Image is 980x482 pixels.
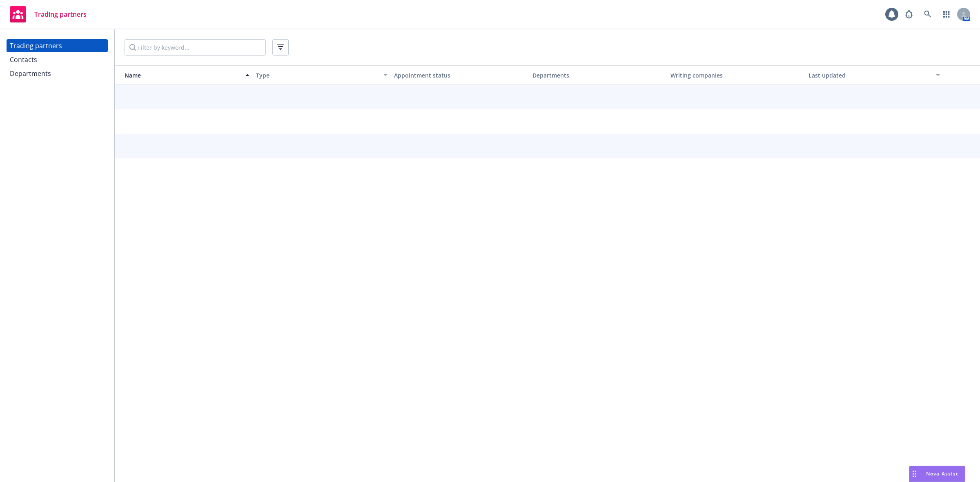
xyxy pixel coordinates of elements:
[10,39,62,52] div: Trading partners
[667,65,805,85] button: Writing companies
[7,39,108,52] a: Trading partners
[938,6,955,22] a: Switch app
[394,71,526,80] div: Appointment status
[909,466,965,482] button: Nova Assist
[529,65,667,85] button: Departments
[909,466,920,482] div: Drag to move
[34,11,87,18] span: Trading partners
[805,65,943,85] button: Last updated
[808,71,931,80] div: Last updated
[115,65,253,85] button: Name
[125,39,266,56] input: Filter by keyword...
[901,6,917,22] a: Report a Bug
[253,65,391,85] button: Type
[118,71,241,80] div: Name
[670,71,802,80] div: Writing companies
[7,3,90,26] a: Trading partners
[532,71,664,80] div: Departments
[926,470,958,477] span: Nova Assist
[256,71,379,80] div: Type
[10,67,51,80] div: Departments
[920,6,936,22] a: Search
[7,53,108,66] a: Contacts
[10,53,37,66] div: Contacts
[391,65,529,85] button: Appointment status
[7,67,108,80] a: Departments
